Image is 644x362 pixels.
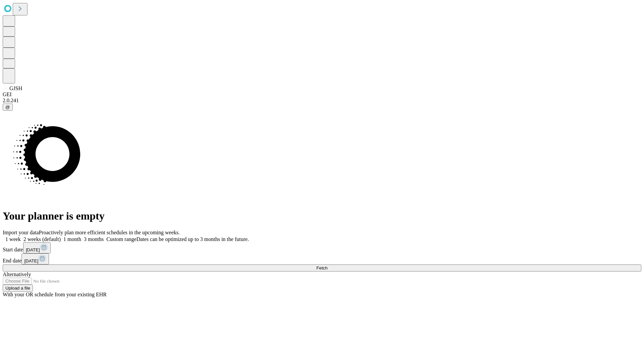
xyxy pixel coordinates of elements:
span: With your OR schedule from your existing EHR [3,292,107,297]
span: Alternatively [3,271,31,277]
span: GJSH [9,85,22,91]
button: Upload a file [3,285,33,292]
button: @ [3,104,13,111]
button: [DATE] [21,253,49,264]
span: [DATE] [26,247,40,252]
span: Fetch [316,265,327,270]
span: @ [5,105,10,110]
span: Import your data [3,230,39,235]
span: 1 week [5,236,21,242]
span: Custom range [106,236,136,242]
div: 2.0.241 [3,98,641,104]
button: [DATE] [23,242,51,253]
span: Proactively plan more efficient schedules in the upcoming weeks. [39,230,180,235]
span: 1 month [63,236,81,242]
span: [DATE] [24,258,38,263]
div: End date [3,253,641,264]
span: 3 months [84,236,104,242]
span: Dates can be optimized up to 3 months in the future. [137,236,249,242]
button: Fetch [3,264,641,271]
h1: Your planner is empty [3,210,641,222]
span: 2 weeks (default) [23,236,61,242]
div: GEI [3,92,641,98]
div: Start date [3,242,641,253]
